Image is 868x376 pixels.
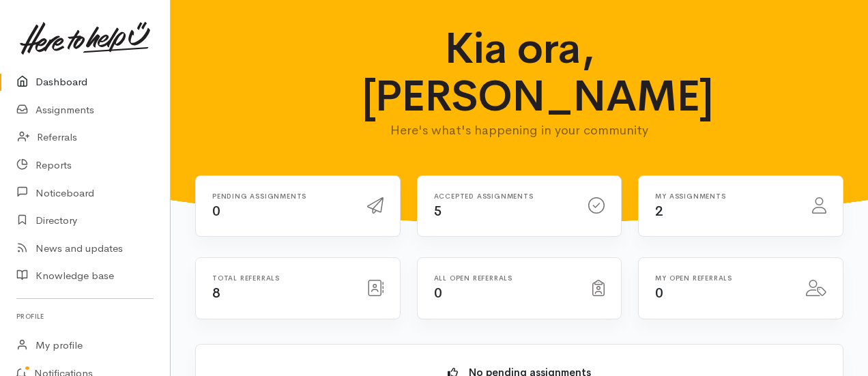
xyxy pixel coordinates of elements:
[212,192,351,200] h6: Pending assignments
[434,192,573,200] h6: Accepted assignments
[212,203,220,220] span: 0
[655,274,790,282] h6: My open referrals
[362,121,678,140] p: Here's what's happening in your community
[655,203,663,220] span: 2
[655,192,796,200] h6: My assignments
[434,285,442,302] span: 0
[655,285,663,302] span: 0
[434,274,577,282] h6: All open referrals
[434,203,442,220] span: 5
[212,274,351,282] h6: Total referrals
[362,25,678,121] h1: Kia ora, [PERSON_NAME]
[212,285,220,302] span: 8
[16,307,154,326] h6: Profile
